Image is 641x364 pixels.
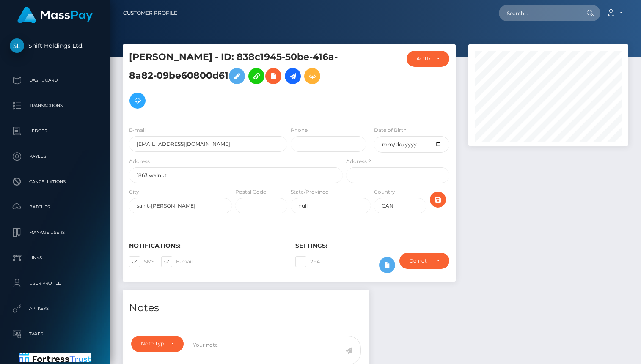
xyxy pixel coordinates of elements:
[374,126,407,134] label: Date of Birth
[10,175,100,188] p: Cancellations
[129,188,139,196] label: City
[10,277,100,290] p: User Profile
[6,146,104,167] a: Payees
[10,99,100,112] p: Transactions
[6,273,104,294] a: User Profile
[6,70,104,91] a: Dashboard
[161,256,193,267] label: E-mail
[6,222,104,243] a: Manage Users
[131,336,184,352] button: Note Type
[374,188,395,196] label: Country
[129,301,363,315] h4: Notes
[10,125,100,137] p: Ledger
[295,256,320,267] label: 2FA
[10,38,24,53] img: Shift Holdings Ltd.
[17,7,93,23] img: MassPay Logo
[6,120,104,142] a: Ledger
[10,201,100,213] p: Batches
[285,68,301,84] a: Initiate Payout
[6,197,104,218] a: Batches
[416,55,430,62] div: ACTIVE
[235,188,266,196] label: Postal Code
[10,150,100,163] p: Payees
[141,340,164,347] div: Note Type
[399,253,449,269] button: Do not require
[10,252,100,264] p: Links
[499,5,578,21] input: Search...
[6,247,104,268] a: Links
[6,323,104,345] a: Taxes
[129,256,154,267] label: SMS
[291,188,328,196] label: State/Province
[6,298,104,319] a: API Keys
[346,158,371,165] label: Address 2
[129,51,338,113] h5: [PERSON_NAME] - ID: 838c1945-50be-416a-8a82-09be60800d61
[6,95,104,116] a: Transactions
[129,158,150,165] label: Address
[129,126,146,134] label: E-mail
[123,4,177,22] a: Customer Profile
[10,302,100,315] p: API Keys
[407,51,449,67] button: ACTIVE
[409,257,429,264] div: Do not require
[10,328,100,340] p: Taxes
[6,42,104,49] span: Shift Holdings Ltd.
[10,226,100,239] p: Manage Users
[10,74,100,87] p: Dashboard
[291,126,308,134] label: Phone
[6,171,104,192] a: Cancellations
[295,242,449,249] h6: Settings:
[129,242,283,249] h6: Notifications:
